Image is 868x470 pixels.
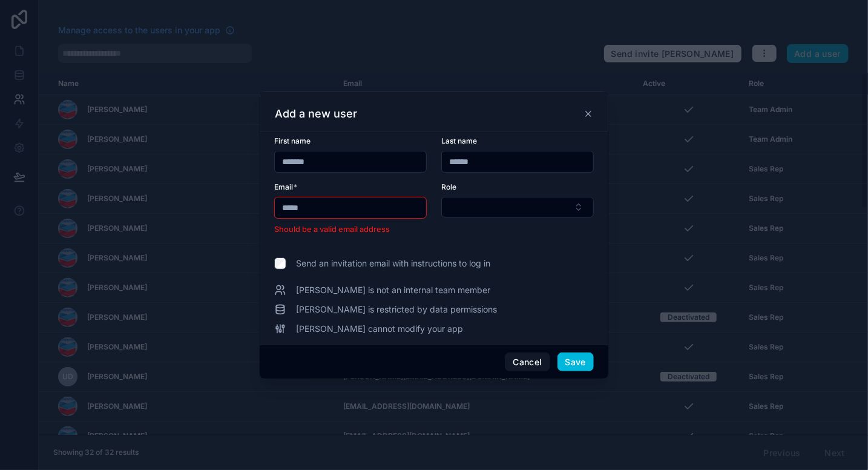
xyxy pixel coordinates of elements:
button: Cancel [505,352,550,372]
span: [PERSON_NAME] is not an internal team member [296,284,490,296]
li: Should be a valid email address [274,223,427,236]
span: Last name [441,136,477,145]
span: Email [274,182,293,191]
span: [PERSON_NAME] cannot modify your app [296,323,463,335]
input: Send an invitation email with instructions to log in [274,257,286,270]
h3: Add a new user [275,107,357,121]
span: [PERSON_NAME] is restricted by data permissions [296,303,497,316]
button: Select Button [441,197,594,217]
span: Send an invitation email with instructions to log in [296,257,490,270]
span: First name [274,136,311,145]
button: Save [557,352,594,372]
span: Role [441,182,456,191]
